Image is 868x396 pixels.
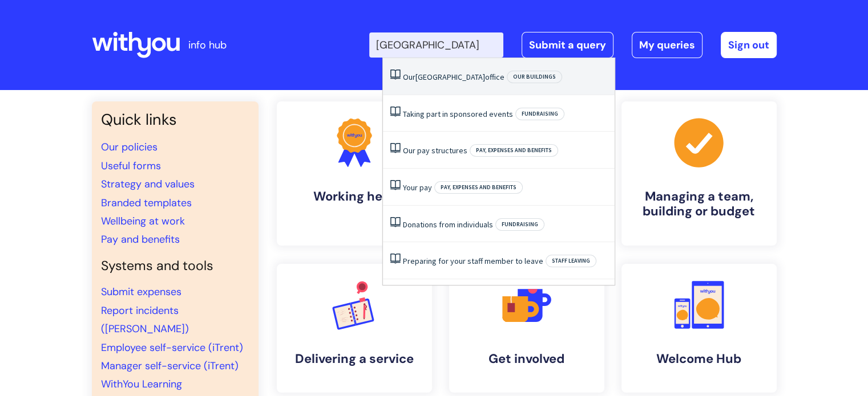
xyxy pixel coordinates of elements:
[403,219,493,230] a: Donations from individuals
[522,32,613,58] a: Submit a query
[188,36,227,54] p: info hub
[277,101,432,246] a: Working here
[434,181,523,194] span: Pay, expenses and benefits
[101,285,181,299] a: Submit expenses
[470,144,558,157] span: Pay, expenses and benefits
[546,255,596,267] span: Staff leaving
[403,109,513,119] a: Taking part in sponsored events
[515,108,564,120] span: Fundraising
[721,32,777,58] a: Sign out
[403,256,543,266] a: Preparing for your staff member to leave
[458,352,595,366] h4: Get involved
[101,232,180,246] a: Pay and benefits
[415,72,485,82] span: [GEOGRAPHIC_DATA]
[101,177,195,191] a: Strategy and values
[101,196,192,210] a: Branded templates
[101,258,249,274] h4: Systems and tools
[369,32,777,58] div: | -
[286,189,423,204] h4: Working here
[101,304,189,336] a: Report incidents ([PERSON_NAME])
[403,182,432,193] a: Your pay
[632,32,703,58] a: My queries
[631,352,768,366] h4: Welcome Hub
[101,341,243,354] a: Employee self-service (iTrent)
[101,359,239,373] a: Manager self-service (iTrent)
[277,264,432,393] a: Delivering a service
[403,145,467,156] a: Our pay structures
[101,214,185,228] a: Wellbeing at work
[101,159,161,173] a: Useful forms
[101,377,182,391] a: WithYou Learning
[449,264,604,393] a: Get involved
[101,111,249,129] h3: Quick links
[507,71,562,83] span: Our buildings
[101,140,158,154] a: Our policies
[621,264,777,393] a: Welcome Hub
[495,218,544,231] span: Fundraising
[286,352,423,366] h4: Delivering a service
[403,72,504,82] a: Our[GEOGRAPHIC_DATA]office
[621,101,777,246] a: Managing a team, building or budget
[369,32,503,58] input: Search
[631,189,768,219] h4: Managing a team, building or budget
